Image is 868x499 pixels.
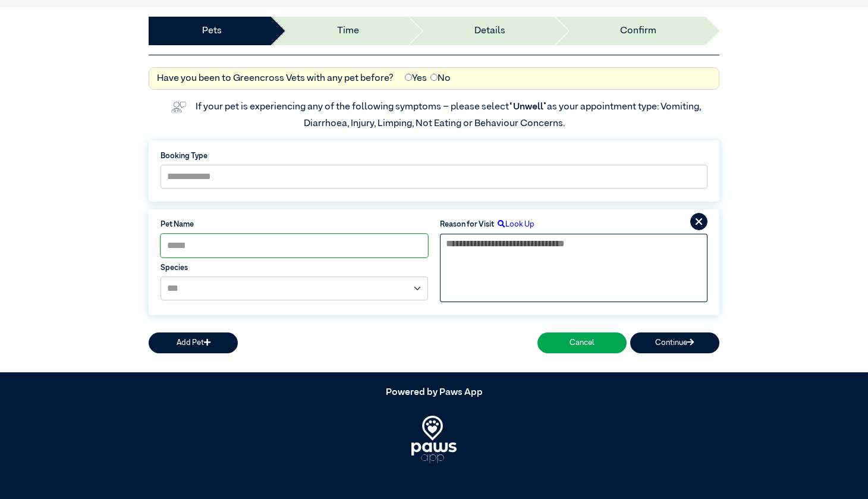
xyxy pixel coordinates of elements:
[411,416,457,463] img: PawsApp
[149,332,238,353] button: Add Pet
[509,102,547,112] span: “Unwell”
[161,219,428,230] label: Pet Name
[440,219,494,230] label: Reason for Visit
[149,387,719,398] h5: Powered by Paws App
[430,74,438,81] input: No
[537,332,627,353] button: Cancel
[494,219,534,230] label: Look Up
[405,71,427,86] label: Yes
[630,332,719,353] button: Continue
[196,102,703,128] label: If your pet is experiencing any of the following symptoms – please select as your appointment typ...
[161,150,707,162] label: Booking Type
[202,24,222,38] a: Pets
[157,71,394,86] label: Have you been to Greencross Vets with any pet before?
[167,98,190,117] img: vet
[161,262,428,274] label: Species
[430,71,451,86] label: No
[405,74,412,81] input: Yes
